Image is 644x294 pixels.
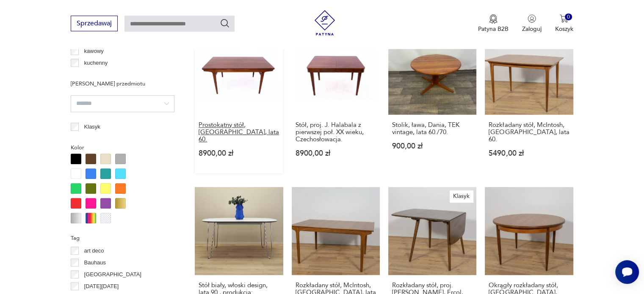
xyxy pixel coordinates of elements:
a: Ikona medaluPatyna B2B [478,14,509,33]
h3: Stół, proj. J. Halabala z pierwszej poł. XX wieku, Czechosłowacja. [296,121,376,143]
p: Tag [71,234,174,243]
h3: Prostokątny stół, [GEOGRAPHIC_DATA], lata 60. [199,121,279,143]
p: 5490,00 zł [489,150,569,157]
p: Zaloguj [522,25,542,33]
p: kawowy [84,47,104,56]
img: Ikonka użytkownika [528,14,536,23]
p: Patyna B2B [478,25,509,33]
p: [DATE][DATE] [84,282,119,291]
p: [GEOGRAPHIC_DATA] [84,270,141,279]
button: Sprzedawaj [71,16,118,31]
p: art deco [84,246,104,256]
p: Koszyk [555,25,573,33]
p: kuchenny [84,58,108,68]
p: 8900,00 zł [199,150,279,157]
p: 8900,00 zł [296,150,376,157]
img: Patyna - sklep z meblami i dekoracjami vintage [312,10,337,36]
h3: Rozkładany stół, McIntosh, [GEOGRAPHIC_DATA], lata 60. [489,121,569,143]
iframe: Smartsupp widget button [615,260,639,284]
p: [PERSON_NAME] przedmiotu [71,79,174,88]
p: 900,00 zł [392,143,473,150]
button: Szukaj [220,18,230,28]
img: Ikona koszyka [560,14,568,23]
p: Kolor [71,143,174,152]
div: 0 [565,14,572,21]
p: Klasyk [84,122,100,132]
p: Bauhaus [84,258,106,267]
button: Zaloguj [522,14,542,33]
a: KlasykStół, proj. J. Halabala z pierwszej poł. XX wieku, Czechosłowacja.Stół, proj. J. Halabala z... [292,27,380,173]
button: 0Koszyk [555,14,573,33]
a: Rozkładany stół, McIntosh, Wielka Brytania, lata 60.Rozkładany stół, McIntosh, [GEOGRAPHIC_DATA],... [485,27,573,173]
img: Ikona medalu [489,14,498,24]
h3: Stolik, ława, Dania, TEK vintage, lata 60./70. [392,121,473,136]
a: Stolik, ława, Dania, TEK vintage, lata 60./70.Stolik, ława, Dania, TEK vintage, lata 60./70.900,0... [388,27,476,173]
button: Patyna B2B [478,14,509,33]
a: Sprzedawaj [71,21,118,27]
a: Prostokątny stół, Dania, lata 60.Prostokątny stół, [GEOGRAPHIC_DATA], lata 60.8900,00 zł [195,27,283,173]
